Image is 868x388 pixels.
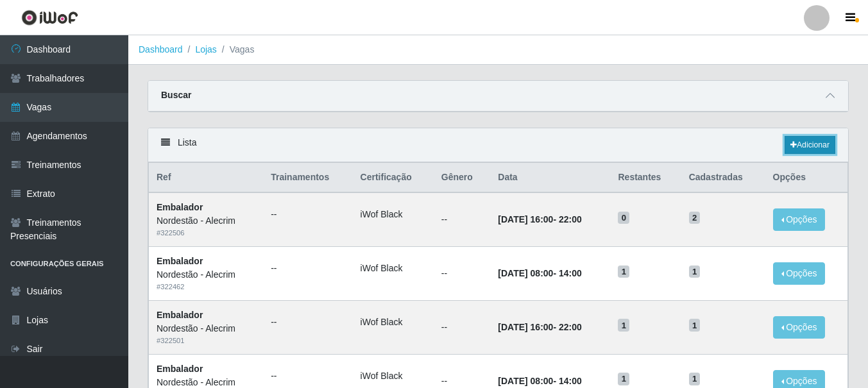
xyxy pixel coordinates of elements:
[361,316,426,329] li: iWof Black
[157,202,203,212] strong: Embalador
[785,136,835,154] a: Adicionar
[610,163,681,193] th: Restantes
[434,192,490,246] td: --
[498,322,581,332] strong: -
[490,163,610,193] th: Data
[361,262,426,275] li: iWof Black
[271,208,345,221] ul: --
[498,268,581,278] strong: -
[157,322,255,335] div: Nordestão - Alecrim
[618,373,629,385] span: 1
[559,214,582,224] time: 22:00
[157,214,255,228] div: Nordestão - Alecrim
[498,322,553,332] time: [DATE] 16:00
[773,316,826,339] button: Opções
[498,214,553,224] time: [DATE] 16:00
[157,282,255,292] div: # 322462
[689,266,701,278] span: 1
[361,369,426,383] li: iWof Black
[271,262,345,275] ul: --
[618,212,629,224] span: 0
[434,163,490,193] th: Gênero
[161,90,191,100] strong: Buscar
[361,208,426,221] li: iWof Black
[765,163,848,193] th: Opções
[618,266,629,278] span: 1
[157,364,203,374] strong: Embalador
[559,268,582,278] time: 14:00
[157,228,255,239] div: # 322506
[773,208,826,231] button: Opções
[271,316,345,329] ul: --
[498,376,553,386] time: [DATE] 08:00
[689,319,701,332] span: 1
[217,43,255,56] li: Vagas
[157,256,203,266] strong: Embalador
[773,262,826,285] button: Opções
[139,44,183,55] a: Dashboard
[157,268,255,282] div: Nordestão - Alecrim
[353,163,434,193] th: Certificação
[498,214,581,224] strong: -
[618,319,629,332] span: 1
[681,163,765,193] th: Cadastradas
[498,268,553,278] time: [DATE] 08:00
[559,376,582,386] time: 14:00
[149,163,264,193] th: Ref
[157,335,255,346] div: # 322501
[263,163,352,193] th: Trainamentos
[434,247,490,301] td: --
[148,128,848,162] div: Lista
[271,369,345,383] ul: --
[559,322,582,332] time: 22:00
[689,373,701,385] span: 1
[21,10,78,26] img: CoreUI Logo
[498,376,581,386] strong: -
[689,212,701,224] span: 2
[128,35,868,65] nav: breadcrumb
[195,44,216,55] a: Lojas
[434,300,490,354] td: --
[157,310,203,320] strong: Embalador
